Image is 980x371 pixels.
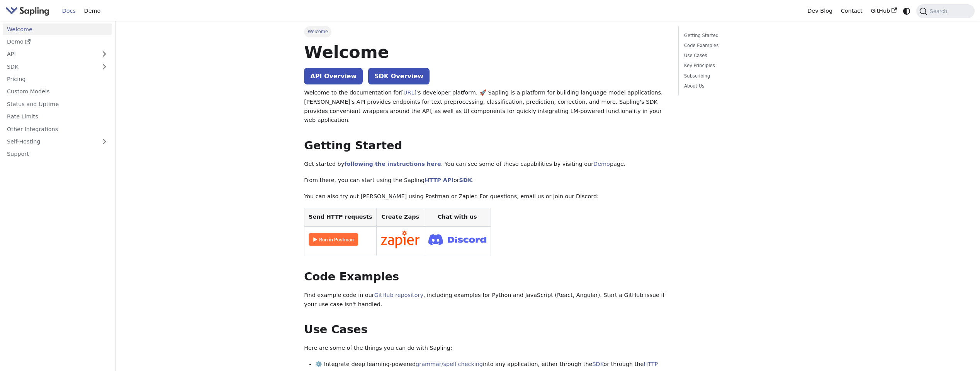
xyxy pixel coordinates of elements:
h1: Welcome [304,42,667,62]
a: Demo [80,5,105,17]
p: Get started by . You can see some of these capabilities by visiting our page. [304,160,667,169]
a: SDK [3,61,97,72]
th: Create Zaps [377,208,424,226]
a: GitHub [866,5,901,17]
a: GitHub repository [374,292,423,298]
th: Send HTTP requests [304,208,377,226]
a: HTTP API [425,177,453,183]
a: Self-Hosting [3,136,112,147]
h2: Getting Started [304,139,667,153]
a: following the instructions here [344,161,441,167]
span: Welcome [304,26,331,37]
a: Demo [3,36,112,47]
a: Welcome [3,24,112,35]
a: Getting Started [684,32,789,39]
p: Find example code in our , including examples for Python and JavaScript (React, Angular). Start a... [304,291,667,309]
a: SDK [459,177,472,183]
a: SDK [592,361,603,367]
a: Code Examples [684,42,789,49]
button: Expand sidebar category 'SDK' [97,61,112,72]
p: Here are some of the things you can do with Sapling: [304,344,667,353]
a: Key Principles [684,62,789,69]
a: Demo [593,161,610,167]
a: grammar/spell checking [416,361,483,367]
a: [URL] [401,89,416,96]
a: SDK Overview [368,68,430,84]
a: About Us [684,83,789,90]
img: Join Discord [428,232,486,248]
img: Run in Postman [309,233,358,246]
a: API Overview [304,68,363,84]
nav: Breadcrumbs [304,26,667,37]
p: From there, you can start using the Sapling or . [304,176,667,185]
img: Connect in Zapier [381,231,420,248]
img: Sapling.ai [5,5,49,17]
a: Dev Blog [803,5,836,17]
a: Custom Models [3,86,112,97]
a: Use Cases [684,52,789,59]
a: Pricing [3,74,112,85]
button: Switch between dark and light mode (currently system mode) [901,5,912,17]
a: Docs [58,5,80,17]
button: Expand sidebar category 'API' [97,49,112,60]
a: Status and Uptime [3,98,112,110]
a: Support [3,148,112,160]
th: Chat with us [424,208,491,226]
p: Welcome to the documentation for 's developer platform. 🚀 Sapling is a platform for building lang... [304,88,667,125]
a: API [3,49,97,60]
h2: Use Cases [304,323,667,337]
span: Search [927,8,952,14]
h2: Code Examples [304,270,667,284]
a: Subscribing [684,73,789,80]
p: You can also try out [PERSON_NAME] using Postman or Zapier. For questions, email us or join our D... [304,192,667,201]
a: Other Integrations [3,123,112,135]
a: Sapling.aiSapling.ai [5,5,52,17]
button: Search (Command+K) [916,4,974,18]
a: Contact [837,5,867,17]
a: Rate Limits [3,111,112,122]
